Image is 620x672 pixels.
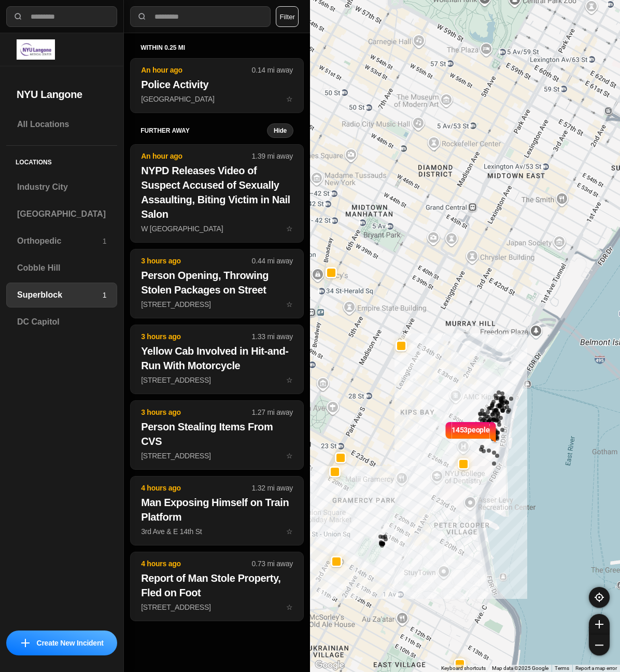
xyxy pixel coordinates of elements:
[274,127,287,135] small: Hide
[286,452,293,460] span: star
[130,375,304,384] a: 3 hours ago1.33 mi awayYellow Cab Involved in Hit-and-Run With Motorcycle[STREET_ADDRESS]star
[441,665,486,672] button: Keyboard shortcuts
[141,526,293,537] p: 3rd Ave & E 14th St
[492,665,548,671] span: Map data ©2025 Google
[141,77,293,92] h2: Police Activity
[37,638,104,648] p: Create New Incident
[141,256,251,266] p: 3 hours ago
[130,451,304,460] a: 3 hours ago1.27 mi awayPerson Stealing Items From CVS[STREET_ADDRESS]star
[555,665,569,671] a: Terms (opens in new tab)
[313,659,347,672] a: Open this area in Google Maps (opens a new window)
[141,163,293,221] h2: NYPD Releases Video of Suspect Accused of Sexually Assaulting, Biting Victim in Nail Salon
[6,175,117,200] a: Industry City
[252,65,293,75] p: 0.14 mi away
[6,229,117,254] a: Orthopedic1
[130,400,304,470] button: 3 hours ago1.27 mi awayPerson Stealing Items From CVS[STREET_ADDRESS]star
[286,95,293,103] span: star
[130,224,304,233] a: An hour ago1.39 mi awayNYPD Releases Video of Suspect Accused of Sexually Assaulting, Biting Vict...
[286,300,293,309] span: star
[130,552,304,621] button: 4 hours ago0.73 mi awayReport of Man Stole Property, Fled on Foot[STREET_ADDRESS]star
[141,151,251,161] p: An hour ago
[6,631,117,655] button: iconCreate New Incident
[141,344,293,373] h2: Yellow Cab Involved in Hit-and-Run With Motorcycle
[452,425,490,447] p: 1453 people
[141,558,251,569] p: 4 hours ago
[140,127,267,135] h5: further away
[17,316,106,328] h3: DC Capitol
[17,262,106,274] h3: Cobble Hill
[141,268,293,297] h2: Person Opening, Throwing Stolen Packages on Street
[130,94,304,103] a: An hour ago0.14 mi awayPolice Activity[GEOGRAPHIC_DATA]star
[103,236,107,246] p: 1
[17,289,103,301] h3: Superblock
[130,249,304,318] button: 3 hours ago0.44 mi awayPerson Opening, Throwing Stolen Packages on Street[STREET_ADDRESS]star
[141,331,251,342] p: 3 hours ago
[6,146,117,175] h5: Locations
[276,6,299,27] button: Filter
[252,151,293,161] p: 1.39 mi away
[130,325,304,394] button: 3 hours ago1.33 mi awayYellow Cab Involved in Hit-and-Run With Motorcycle[STREET_ADDRESS]star
[17,208,106,220] h3: [GEOGRAPHIC_DATA]
[17,39,55,60] img: logo
[141,419,293,449] h2: Person Stealing Items From CVS
[286,527,293,536] span: star
[286,603,293,611] span: star
[141,223,293,234] p: W [GEOGRAPHIC_DATA]
[130,300,304,309] a: 3 hours ago0.44 mi awayPerson Opening, Throwing Stolen Packages on Street[STREET_ADDRESS]star
[21,639,30,647] img: icon
[267,123,293,138] button: Hide
[130,144,304,243] button: An hour ago1.39 mi awayNYPD Releases Video of Suspect Accused of Sexually Assaulting, Biting Vict...
[130,58,304,113] button: An hour ago0.14 mi awayPolice Activity[GEOGRAPHIC_DATA]star
[141,375,293,385] p: [STREET_ADDRESS]
[252,256,293,266] p: 0.44 mi away
[252,558,293,569] p: 0.73 mi away
[252,483,293,493] p: 1.32 mi away
[141,571,293,600] h2: Report of Man Stole Property, Fled on Foot
[589,587,610,608] button: recenter
[17,181,106,193] h3: Industry City
[141,602,293,612] p: [STREET_ADDRESS]
[141,65,251,75] p: An hour ago
[313,659,347,672] img: Google
[140,44,293,52] h5: within 0.25 mi
[252,331,293,342] p: 1.33 mi away
[103,290,107,300] p: 1
[6,256,117,281] a: Cobble Hill
[141,495,293,524] h2: Man Exposing Himself on Train Platform
[589,635,610,655] button: zoom-out
[141,407,251,417] p: 3 hours ago
[137,11,147,22] img: search
[13,11,23,22] img: search
[444,421,452,443] img: notch
[17,118,106,131] h3: All Locations
[595,641,603,649] img: zoom-out
[6,283,117,307] a: Superblock1
[17,87,107,102] h2: NYU Langone
[17,235,103,247] h3: Orthopedic
[252,407,293,417] p: 1.27 mi away
[589,614,610,635] button: zoom-in
[595,593,604,602] img: recenter
[141,299,293,310] p: [STREET_ADDRESS]
[6,202,117,227] a: [GEOGRAPHIC_DATA]
[490,421,498,443] img: notch
[130,603,304,611] a: 4 hours ago0.73 mi awayReport of Man Stole Property, Fled on Foot[STREET_ADDRESS]star
[595,620,603,628] img: zoom-in
[575,665,617,671] a: Report a map error
[6,112,117,137] a: All Locations
[141,451,293,461] p: [STREET_ADDRESS]
[286,376,293,384] span: star
[6,310,117,334] a: DC Capitol
[286,225,293,233] span: star
[130,527,304,536] a: 4 hours ago1.32 mi awayMan Exposing Himself on Train Platform3rd Ave & E 14th Ststar
[130,476,304,545] button: 4 hours ago1.32 mi awayMan Exposing Himself on Train Platform3rd Ave & E 14th Ststar
[141,94,293,104] p: [GEOGRAPHIC_DATA]
[141,483,251,493] p: 4 hours ago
